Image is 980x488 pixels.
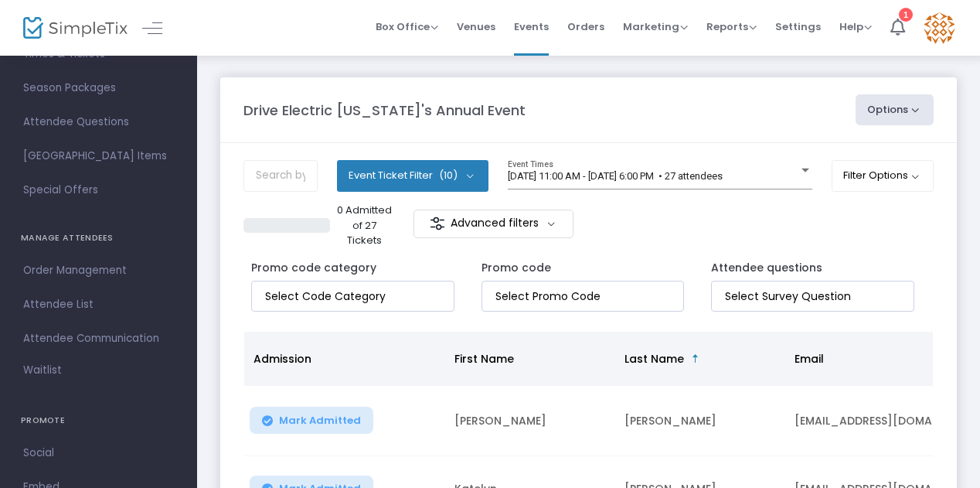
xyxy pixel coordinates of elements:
button: Options [856,94,934,125]
span: Marketing [623,19,688,34]
img: filter [430,216,445,231]
span: Venues [457,7,495,46]
button: Filter Options [832,160,934,191]
span: [DATE] 11:00 AM - [DATE] 6:00 PM • 27 attendees [508,170,723,182]
button: Mark Admitted [250,407,373,434]
label: Attendee questions [711,260,822,276]
span: Mark Admitted [279,415,361,427]
span: Special Offers [23,180,174,200]
span: (10) [439,169,458,182]
span: Orders [567,7,604,46]
h4: PROMOTE [21,405,176,436]
span: [GEOGRAPHIC_DATA] Items [23,146,174,166]
span: Attendee Communication [23,329,174,349]
span: Season Packages [23,78,174,98]
input: NO DATA FOUND [265,288,447,305]
span: First Name [454,351,514,367]
input: Search by name, order number, email, ip address [243,160,318,192]
div: 1 [899,8,913,22]
m-button: Advanced filters [413,210,573,238]
td: [PERSON_NAME] [445,386,615,456]
span: Attendee List [23,295,174,315]
span: Reports [706,19,757,34]
span: Admission [254,351,311,367]
span: Help [839,19,872,34]
label: Promo code [481,260,551,276]
button: Event Ticket Filter(10) [337,160,488,191]
p: 0 Admitted of 27 Tickets [336,203,393,248]
span: Sortable [689,353,702,365]
label: Promo code category [251,260,376,276]
input: Select Survey Question [725,288,907,305]
span: Order Management [23,261,174,281]
span: Waitlist [23,363,62,378]
m-panel-title: Drive Electric [US_STATE]'s Annual Event [243,100,526,121]
span: Box Office [376,19,438,34]
td: [PERSON_NAME] [615,386,785,456]
span: Last Name [624,351,684,367]
span: Social [23,443,174,463]
input: NO DATA FOUND [495,288,677,305]
span: Settings [775,7,821,46]
span: Email [795,351,824,367]
span: Attendee Questions [23,112,174,132]
h4: MANAGE ATTENDEES [21,223,176,254]
span: Events [514,7,549,46]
